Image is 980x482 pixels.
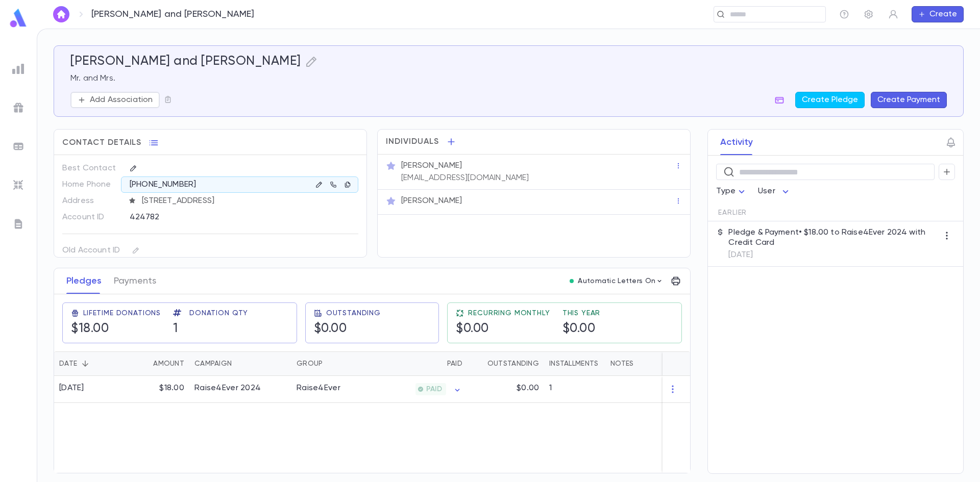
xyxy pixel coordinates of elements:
div: Notes [610,351,633,376]
div: Group [297,351,323,376]
div: Outstanding [487,351,539,376]
h5: $0.00 [314,321,381,337]
span: Individuals [386,137,439,147]
div: User [758,182,792,201]
span: User [758,187,775,195]
span: Recurring Monthly [468,309,550,317]
span: [STREET_ADDRESS] [138,196,359,206]
span: Lifetime Donations [83,309,161,317]
div: Installments [549,351,598,376]
p: $0.00 [517,383,539,393]
div: Paid [447,351,462,376]
button: Automatic Letters On [566,274,668,288]
p: Address [62,193,121,209]
div: Type [716,182,748,201]
img: home_white.a664292cf8c1dea59945f0da9f25487c.svg [55,10,67,18]
img: imports_grey.530a8a0e642e233f2baf0ef88e8c9fcb.svg [12,179,24,191]
p: Home Phone [62,176,121,193]
div: $18.00 [123,376,189,403]
p: Mr. and Mrs. [70,73,947,84]
p: Automatic Letters On [578,277,655,285]
h5: 1 [173,321,248,337]
div: 1 [544,376,605,403]
button: Create Pledge [795,92,865,108]
div: [DATE] [59,383,84,393]
p: Old Account ID [62,242,121,259]
img: logo [8,8,29,28]
img: campaigns_grey.99e729a5f7ee94e3726e6486bddda8f1.svg [12,102,24,114]
div: 424782 [130,209,308,224]
div: Campaign [189,351,291,376]
span: Outstanding [326,309,381,317]
p: [PERSON_NAME] [401,196,462,206]
div: Group [291,351,368,376]
div: Amount [153,351,184,376]
img: batches_grey.339ca447c9d9533ef1741baa751efc33.svg [12,140,24,153]
p: [PHONE_NUMBER] [130,180,196,190]
h5: $0.00 [562,321,601,337]
span: Contact Details [62,138,141,148]
div: Paid [368,351,468,376]
p: Account ID [62,209,121,225]
button: Pledges [66,268,102,294]
p: [EMAIL_ADDRESS][DOMAIN_NAME] [401,173,529,183]
div: Raise4Ever [297,383,340,393]
img: letters_grey.7941b92b52307dd3b8a917253454ce1c.svg [12,218,24,230]
p: [DATE] [728,250,939,260]
span: Type [716,187,736,195]
p: Best Contact [62,160,121,176]
button: Payments [114,268,156,294]
button: Create Payment [871,92,947,108]
div: Amount [123,351,189,376]
p: Pledge & Payment • $18.00 to Raise4Ever 2024 with Credit Card [728,227,939,248]
p: [PERSON_NAME] [401,161,462,171]
h5: $18.00 [71,321,161,337]
div: Raise4Ever 2024 [194,383,261,393]
span: Donation Qty [189,309,248,317]
div: Installments [544,351,605,376]
h5: $0.00 [456,321,550,337]
button: Add Association [70,92,160,108]
span: Earlier [718,209,747,217]
p: Add Association [90,95,153,105]
button: Create [912,6,964,22]
div: Date [54,351,123,376]
div: Date [59,351,77,376]
div: Campaign [194,351,232,376]
h5: [PERSON_NAME] and [PERSON_NAME] [70,54,301,69]
div: Outstanding [468,351,544,376]
span: PAID [422,385,446,393]
span: This Year [562,309,601,317]
div: Notes [605,351,733,376]
button: Activity [720,130,753,155]
img: reports_grey.c525e4749d1bce6a11f5fe2a8de1b229.svg [12,63,24,75]
button: Sort [77,356,93,372]
p: [PERSON_NAME] and [PERSON_NAME] [91,9,255,20]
